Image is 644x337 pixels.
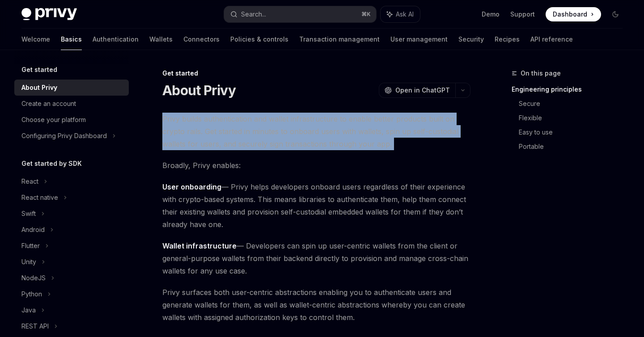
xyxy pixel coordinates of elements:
div: Python [21,289,42,299]
div: About Privy [21,82,57,93]
a: Support [510,10,535,19]
a: Connectors [183,29,220,50]
a: Choose your platform [14,112,129,128]
a: Easy to use [519,125,630,139]
div: Search... [241,9,266,20]
button: Ask AI [381,6,420,22]
span: Open in ChatGPT [395,86,450,95]
a: Policies & controls [230,29,288,50]
span: On this page [521,68,561,79]
div: React native [21,192,58,203]
a: Portable [519,139,630,154]
a: Demo [482,10,500,19]
a: About Privy [14,80,129,96]
div: Swift [21,208,36,219]
a: Recipes [495,29,520,50]
div: Unity [21,257,36,267]
div: Android [21,224,45,235]
span: — Privy helps developers onboard users regardless of their experience with crypto-based systems. ... [162,181,470,231]
button: Search...⌘K [224,6,376,22]
strong: User onboarding [162,182,221,191]
span: Dashboard [553,10,587,19]
button: Toggle dark mode [608,7,623,21]
a: Authentication [93,29,139,50]
a: Basics [61,29,82,50]
div: REST API [21,321,49,332]
div: NodeJS [21,273,46,283]
a: User management [390,29,448,50]
div: Java [21,305,36,316]
span: Privy builds authentication and wallet infrastructure to enable better products built on crypto r... [162,113,470,150]
a: Transaction management [299,29,380,50]
img: dark logo [21,8,77,21]
a: Wallets [149,29,173,50]
div: Create an account [21,98,76,109]
a: Engineering principles [512,82,630,97]
h5: Get started [21,64,57,75]
span: Ask AI [396,10,414,19]
span: Broadly, Privy enables: [162,159,470,172]
button: Open in ChatGPT [379,83,455,98]
a: Flexible [519,111,630,125]
a: Security [458,29,484,50]
strong: Wallet infrastructure [162,241,237,250]
div: Get started [162,69,470,78]
span: Privy surfaces both user-centric abstractions enabling you to authenticate users and generate wal... [162,286,470,324]
div: React [21,176,38,187]
h5: Get started by SDK [21,158,82,169]
a: API reference [530,29,573,50]
a: Welcome [21,29,50,50]
a: Create an account [14,96,129,112]
div: Configuring Privy Dashboard [21,131,107,141]
div: Choose your platform [21,114,86,125]
h1: About Privy [162,82,236,98]
div: Flutter [21,240,40,251]
span: ⌘ K [361,11,371,18]
a: Secure [519,97,630,111]
a: Dashboard [546,7,601,21]
span: — Developers can spin up user-centric wallets from the client or general-purpose wallets from the... [162,240,470,277]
